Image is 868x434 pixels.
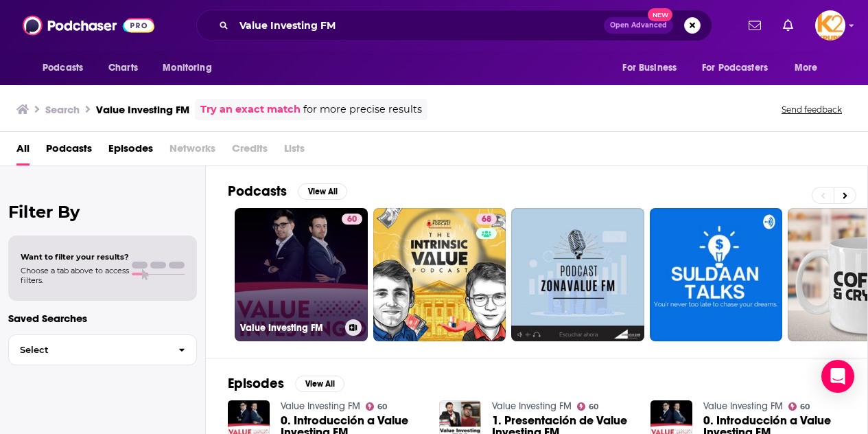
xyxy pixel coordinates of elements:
[163,58,211,78] span: Monitoring
[96,103,189,116] h3: Value Investing FM
[492,400,572,412] a: Value Investing FM
[228,375,344,392] a: EpisodesView All
[228,183,347,200] a: PodcastsView All
[788,402,810,411] a: 60
[45,103,80,116] h3: Search
[16,137,30,165] a: All
[613,55,694,81] button: open menu
[153,55,229,81] button: open menu
[228,375,284,392] h2: Episodes
[234,14,604,36] input: Search podcasts, credits, & more...
[9,345,167,354] span: Select
[23,12,154,38] img: Podchaser - Follow, Share and Rate Podcasts
[648,8,672,21] span: New
[240,322,340,334] h3: Value Investing FM
[295,376,344,392] button: View All
[8,334,197,365] button: Select
[622,58,677,78] span: For Business
[46,137,92,165] a: Podcasts
[108,58,138,78] span: Charts
[298,183,347,200] button: View All
[800,404,810,410] span: 60
[347,213,357,227] span: 60
[702,58,768,78] span: For Podcasters
[21,266,129,285] span: Choose a tab above to access filters.
[235,208,368,341] a: 60Value Investing FM
[703,400,783,412] a: Value Investing FM
[604,17,673,34] button: Open AdvancedNew
[169,137,215,165] span: Networks
[743,14,766,37] a: Show notifications dropdown
[284,137,305,165] span: Lists
[232,137,268,165] span: Credits
[200,102,301,117] a: Try an exact match
[43,58,83,78] span: Podcasts
[785,55,835,81] button: open menu
[33,55,101,81] button: open menu
[815,10,845,41] img: User Profile
[476,214,497,225] a: 68
[8,202,197,222] h2: Filter By
[815,10,845,41] button: Show profile menu
[366,402,388,411] a: 60
[228,183,287,200] h2: Podcasts
[373,208,506,341] a: 68
[482,213,491,227] span: 68
[777,14,799,37] a: Show notifications dropdown
[108,137,153,165] a: Episodes
[815,10,845,41] span: Logged in as K2Krupp
[610,22,667,29] span: Open Advanced
[281,400,360,412] a: Value Investing FM
[377,404,387,410] span: 60
[795,58,818,78] span: More
[196,10,712,41] div: Search podcasts, credits, & more...
[8,312,197,325] p: Saved Searches
[693,55,788,81] button: open menu
[303,102,422,117] span: for more precise results
[577,402,599,411] a: 60
[777,104,846,115] button: Send feedback
[342,214,362,225] a: 60
[821,360,854,393] div: Open Intercom Messenger
[589,404,598,410] span: 60
[99,55,146,81] a: Charts
[21,252,129,262] span: Want to filter your results?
